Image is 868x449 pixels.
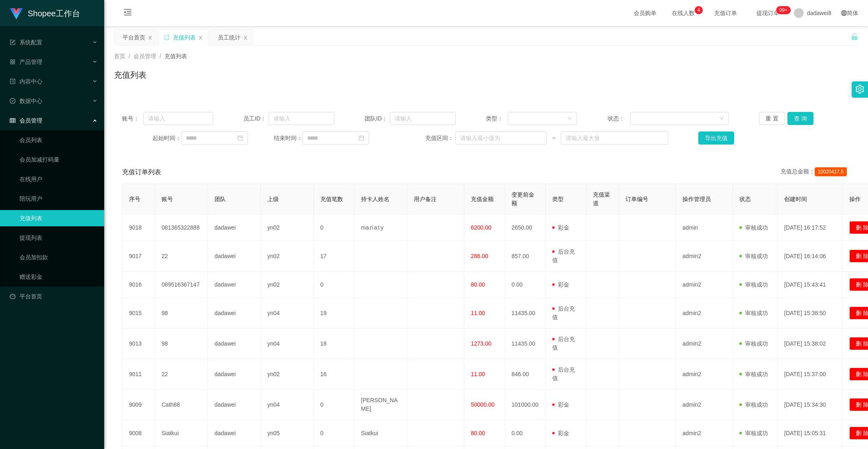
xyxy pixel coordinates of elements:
td: 0 [314,420,354,447]
td: 9016 [122,272,155,298]
span: 后台充值 [552,336,575,351]
td: Siatkui [155,420,208,447]
span: 11.00 [471,371,485,377]
span: 状态 [739,196,751,202]
i: 图标: menu-fold [114,0,142,26]
i: 图标: calendar [237,135,243,141]
sup: 4 [695,6,703,14]
a: Shopee工作台 [10,10,80,16]
h1: Shopee工作台 [28,0,80,26]
td: [PERSON_NAME] [354,390,407,420]
span: 充值笔数 [320,196,343,202]
td: 089516367147 [155,272,208,298]
span: 会员管理 [10,117,42,124]
span: 变更前金额 [512,191,534,206]
span: 充值订单 [710,10,741,16]
td: yn05 [261,420,314,447]
td: 857.00 [505,241,546,272]
span: 后台充值 [552,305,575,320]
span: 内容中心 [10,78,42,85]
i: 图标: appstore-o [10,59,15,65]
i: 图标: down [567,116,572,122]
span: 账号： [122,114,143,123]
td: [DATE] 16:14:06 [778,241,843,272]
i: 图标: calendar [359,135,364,141]
td: 22 [155,241,208,272]
span: 6200.00 [471,224,492,231]
span: 类型： [486,114,507,123]
a: 充值列表 [20,210,98,226]
span: 充值渠道 [593,191,610,206]
span: 审核成功 [739,310,768,316]
span: 团队 [214,196,226,202]
td: dadawei [208,420,261,447]
td: yn02 [261,241,314,272]
span: 订单编号 [625,196,648,202]
i: 图标: down [719,116,724,122]
a: 在线用户 [20,171,98,187]
td: 9018 [122,215,155,241]
i: 图标: check-circle-o [10,98,15,104]
span: 结束时间： [274,134,302,142]
td: yn04 [261,298,314,329]
td: dadawei [208,272,261,298]
a: 赠送彩金 [20,269,98,285]
i: 图标: form [10,39,15,45]
span: / [160,53,161,59]
i: 图标: sync [164,35,170,40]
span: 审核成功 [739,224,768,231]
td: admin2 [676,420,733,447]
td: 0.00 [505,420,546,447]
p: 4 [697,6,700,14]
span: 会员管理 [133,53,156,59]
div: 员工统计 [218,30,241,45]
span: 审核成功 [739,401,768,408]
span: 上级 [267,196,279,202]
span: 彩金 [552,430,569,436]
td: [DATE] 15:37:00 [778,359,843,390]
td: 11435.00 [505,298,546,329]
button: 重 置 [759,112,785,125]
img: logo.9652507e.png [10,8,23,20]
i: 图标: profile [10,79,15,84]
span: 数据中心 [10,98,42,104]
td: 0 [314,390,354,420]
span: 团队ID： [365,114,390,123]
td: yn02 [261,215,314,241]
a: 陪玩用户 [20,191,98,207]
span: 类型 [552,196,564,202]
span: 系统配置 [10,39,42,46]
td: 9011 [122,359,155,390]
td: admin [676,215,733,241]
td: 0 [314,272,354,298]
span: 操作管理员 [682,196,711,202]
span: 起始时间： [153,134,181,142]
td: [DATE] 15:05:31 [778,420,843,447]
td: Cath88 [155,390,208,420]
span: 在线人数 [668,10,699,16]
td: 0 [314,215,354,241]
td: 9015 [122,298,155,329]
td: [DATE] 15:34:30 [778,390,843,420]
span: 10020417.5 [815,167,847,176]
span: 286.00 [471,253,488,259]
input: 请输入 [143,112,213,125]
input: 请输入最大值 [561,131,668,145]
td: dadawei [208,329,261,359]
h1: 充值列表 [114,69,146,81]
span: 状态： [608,114,631,123]
i: 图标: global [841,10,847,16]
span: 提现订单 [752,10,783,16]
span: 后台充值 [552,366,575,381]
button: 导出充值 [698,131,734,145]
td: 98 [155,329,208,359]
td: yn02 [261,272,314,298]
span: 彩金 [552,281,569,288]
span: 后台充值 [552,248,575,263]
td: 9008 [122,420,155,447]
td: ma ri a t y [354,215,407,241]
td: [DATE] 15:38:02 [778,329,843,359]
span: 80.00 [471,430,485,436]
td: admin2 [676,298,733,329]
td: 17 [314,241,354,272]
